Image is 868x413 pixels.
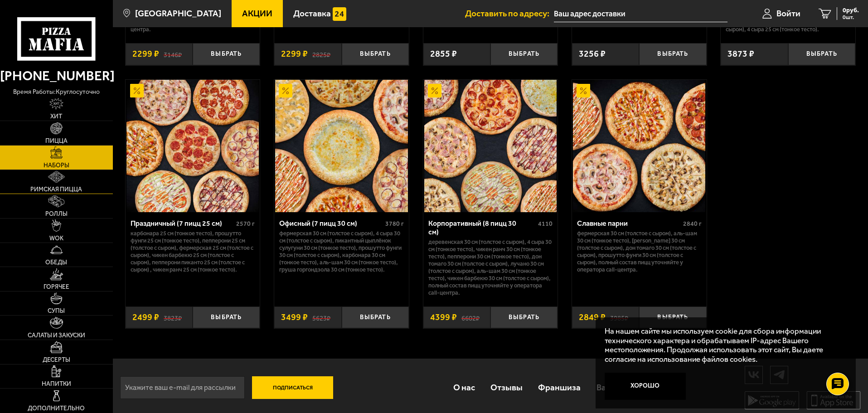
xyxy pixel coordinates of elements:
[28,332,85,339] span: Салаты и закуски
[530,373,588,402] a: Франшиза
[45,138,68,144] span: Пицца
[193,43,260,65] button: Выбрать
[45,259,67,266] span: Обеды
[428,84,441,97] img: Акционный
[577,230,702,273] p: Фермерская 30 см (толстое с сыром), Аль-Шам 30 см (тонкое тесто), [PERSON_NAME] 30 см (толстое с ...
[428,238,553,296] p: Деревенская 30 см (толстое с сыром), 4 сыра 30 см (тонкое тесто), Чикен Ранч 30 см (тонкое тесто)...
[445,373,482,402] a: О нас
[132,49,159,58] span: 2299 ₽
[423,80,558,212] a: АкционныйКорпоративный (8 пицц 30 см)
[465,9,554,18] span: Доставить по адресу:
[573,80,705,212] img: Славные парни
[727,49,754,58] span: 3873 ₽
[424,80,557,212] img: Корпоративный (8 пицц 30 см)
[236,220,255,228] span: 2570 г
[252,376,334,399] button: Подписаться
[49,235,63,242] span: WOK
[120,376,245,399] input: Укажите ваш e-mail для рассылки
[48,308,65,314] span: Супы
[605,326,842,364] p: На нашем сайте мы используем cookie для сбора информации технического характера и обрабатываем IP...
[242,9,272,18] span: Акции
[461,313,480,322] s: 6602 ₽
[490,306,558,329] button: Выбрать
[577,219,681,228] div: Славные парни
[131,219,234,228] div: Праздничный (7 пицц 25 см)
[312,313,330,322] s: 5623 ₽
[44,162,69,169] span: Наборы
[193,306,260,329] button: Выбрать
[164,313,182,322] s: 3823 ₽
[312,49,330,58] s: 2825 ₽
[430,49,457,58] span: 2855 ₽
[776,9,800,18] span: Войти
[275,80,407,212] img: Офисный (7 пицц 30 см)
[428,219,536,236] div: Корпоративный (8 пицц 30 см)
[126,80,259,212] img: Праздничный (7 пицц 25 см)
[132,313,159,322] span: 2499 ₽
[843,7,859,14] span: 0 руб.
[639,43,706,65] button: Выбрать
[44,284,69,290] span: Горячее
[43,357,70,363] span: Десерты
[135,9,221,18] span: [GEOGRAPHIC_DATA]
[605,373,686,400] button: Хорошо
[342,43,409,65] button: Выбрать
[490,43,558,65] button: Выбрать
[279,230,404,273] p: Фермерская 30 см (толстое с сыром), 4 сыра 30 см (толстое с сыром), Пикантный цыплёнок сулугуни 3...
[843,15,859,20] span: 0 шт.
[30,186,82,193] span: Римская пицца
[281,49,308,58] span: 2299 ₽
[131,230,255,273] p: Карбонара 25 см (тонкое тесто), Прошутто Фунги 25 см (тонкое тесто), Пепперони 25 см (толстое с с...
[577,84,590,97] img: Акционный
[430,313,457,322] span: 4399 ₽
[28,405,85,412] span: Дополнительно
[50,113,62,120] span: Хит
[274,80,409,212] a: АкционныйОфисный (7 пицц 30 см)
[279,84,292,97] img: Акционный
[293,9,331,18] span: Доставка
[572,80,707,212] a: АкционныйСлавные парни
[788,43,855,65] button: Выбрать
[45,211,68,217] span: Роллы
[385,220,404,228] span: 3780 г
[683,220,702,228] span: 2840 г
[554,5,727,22] input: Ваш адрес доставки
[164,49,182,58] s: 3146 ₽
[42,381,71,387] span: Напитки
[281,313,308,322] span: 3499 ₽
[342,306,409,329] button: Выбрать
[639,306,706,329] button: Выбрать
[610,313,628,322] s: 3985 ₽
[279,219,383,228] div: Офисный (7 пицц 30 см)
[579,49,606,58] span: 3256 ₽
[483,373,530,402] a: Отзывы
[589,373,642,402] a: Вакансии
[579,313,606,322] span: 2849 ₽
[333,7,346,21] img: 15daf4d41897b9f0e9f617042186c801.svg
[538,220,553,228] span: 4110
[130,84,144,97] img: Акционный
[126,80,260,212] a: АкционныйПраздничный (7 пицц 25 см)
